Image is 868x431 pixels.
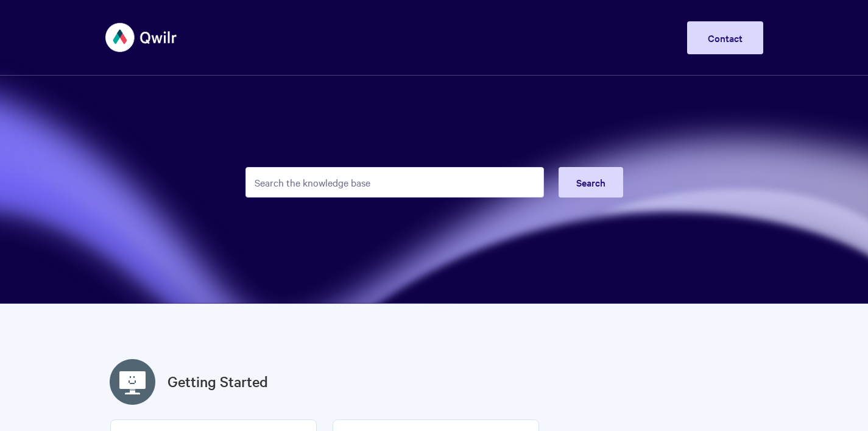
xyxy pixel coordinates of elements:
[245,167,544,198] input: Search the knowledge base
[559,167,623,198] button: Search
[105,15,178,60] img: Qwilr Help Center
[168,371,268,393] a: Getting Started
[687,21,763,54] a: Contact
[576,176,605,189] span: Search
